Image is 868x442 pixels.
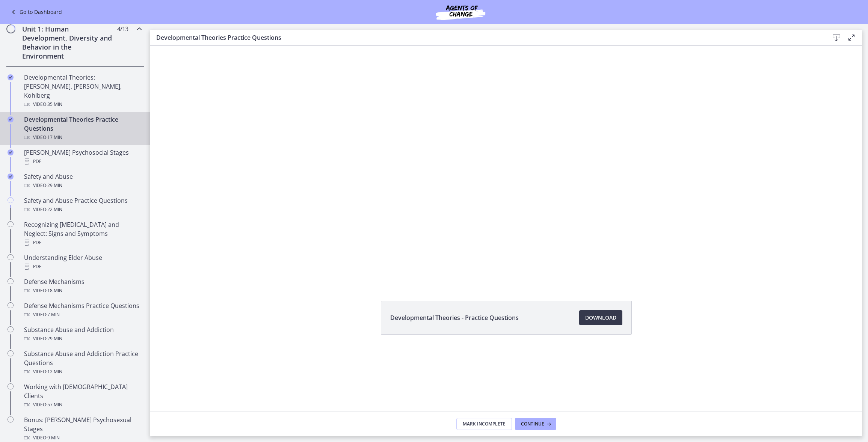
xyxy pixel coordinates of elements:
div: Understanding Elder Abuse [24,253,141,271]
img: Agents of Change [415,3,506,21]
div: Video [24,100,141,109]
div: Substance Abuse and Addiction Practice Questions [24,349,141,376]
i: Completed [8,74,14,80]
span: · 57 min [46,400,62,409]
div: Developmental Theories Practice Questions [24,115,141,142]
span: · 7 min [46,310,60,319]
div: Defense Mechanisms [24,277,141,295]
div: Video [24,310,141,319]
span: Download [585,313,616,322]
span: · 17 min [46,133,62,142]
a: Download [579,310,622,325]
span: · 22 min [46,205,62,214]
span: · 29 min [46,181,62,190]
div: Video [24,400,141,409]
div: PDF [24,238,141,247]
span: · 35 min [46,100,62,109]
span: · 12 min [46,367,62,376]
div: Video [24,181,141,190]
span: · 18 min [46,286,62,295]
div: Defense Mechanisms Practice Questions [24,301,141,319]
a: Go to Dashboard [9,8,62,17]
button: Mark Incomplete [456,418,512,430]
div: Safety and Abuse [24,172,141,190]
i: Completed [8,149,14,155]
i: Completed [8,173,14,180]
div: Video [24,334,141,343]
div: Substance Abuse and Addiction [24,325,141,343]
div: Developmental Theories: [PERSON_NAME], [PERSON_NAME], Kohlberg [24,73,141,109]
div: [PERSON_NAME] Psychosocial Stages [24,148,141,166]
div: PDF [24,262,141,271]
div: Safety and Abuse Practice Questions [24,196,141,214]
i: Completed [8,116,14,122]
span: · 29 min [46,334,62,343]
h3: Developmental Theories Practice Questions [156,33,817,42]
span: Continue [521,421,544,427]
h2: Unit 1: Human Development, Diversity and Behavior in the Environment [22,24,114,60]
div: Video [24,286,141,295]
div: PDF [24,157,141,166]
div: Video [24,205,141,214]
span: Developmental Theories - Practice Questions [390,313,519,322]
button: Continue [515,418,556,430]
div: Recognizing [MEDICAL_DATA] and Neglect: Signs and Symptoms [24,220,141,247]
div: Working with [DEMOGRAPHIC_DATA] Clients [24,382,141,409]
div: Video [24,133,141,142]
iframe: Video Lesson [150,46,862,284]
div: Video [24,367,141,376]
span: 4 / 13 [117,24,128,33]
span: Mark Incomplete [463,421,506,427]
